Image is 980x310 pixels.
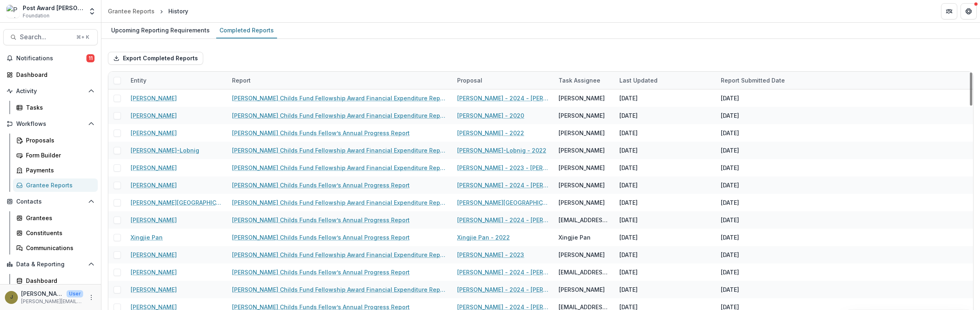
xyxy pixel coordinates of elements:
div: Task Assignee [554,72,615,89]
button: Export Completed Reports [108,52,203,65]
div: [EMAIL_ADDRESS][PERSON_NAME][DOMAIN_NAME] [559,268,610,276]
a: [PERSON_NAME] Childs Funds Fellow’s Annual Progress Report [232,216,410,224]
div: Grantees [26,214,91,222]
a: [PERSON_NAME] Childs Fund Fellowship Award Financial Expenditure Report [232,111,447,120]
div: Entity [126,72,227,89]
div: [DATE] [619,129,638,137]
a: [PERSON_NAME] - 2024 - [PERSON_NAME] Childs Memorial Fund - Fellowship Application [457,216,549,224]
div: Report Submitted Date [716,72,817,89]
a: [PERSON_NAME] [131,251,177,259]
button: Partners [941,3,957,19]
a: Payments [13,163,98,177]
div: Grantee Reports [108,7,155,15]
div: Jamie [10,295,13,300]
a: [PERSON_NAME][GEOGRAPHIC_DATA][PERSON_NAME] [131,198,222,207]
div: Completed Reports [216,24,277,36]
div: Report [227,72,452,89]
div: Last Updated [615,72,716,89]
a: [PERSON_NAME] - 2020 [457,111,524,120]
div: Proposal [452,72,554,89]
a: [PERSON_NAME] [131,163,177,172]
p: [PERSON_NAME][EMAIL_ADDRESS][PERSON_NAME][DOMAIN_NAME] [21,298,83,305]
div: ⌘ + K [75,33,91,42]
a: [PERSON_NAME]-Lobnig - 2022 [457,146,546,155]
div: [DATE] [721,216,739,224]
p: [PERSON_NAME] [21,289,63,298]
div: [DATE] [619,251,638,259]
a: [PERSON_NAME] Childs Fund Fellowship Award Financial Expenditure Report [232,251,447,259]
div: [DATE] [619,216,638,224]
div: Communications [26,244,91,252]
a: [PERSON_NAME] [131,94,177,102]
div: [DATE] [721,181,739,189]
div: Report Submitted Date [716,76,790,85]
a: [PERSON_NAME] Childs Funds Fellow’s Annual Progress Report [232,129,410,137]
img: Post Award Jane Coffin Childs Memorial Fund [6,5,19,18]
a: [PERSON_NAME] Childs Funds Fellow’s Annual Progress Report [232,181,410,189]
a: [PERSON_NAME] - 2024 - [PERSON_NAME] Childs Memorial Fund - Fellowship Application [457,285,549,294]
div: Proposal [452,76,487,85]
div: [DATE] [721,146,739,155]
button: Open Workflows [3,117,98,130]
div: [PERSON_NAME] [559,94,605,102]
div: [DATE] [721,198,739,207]
div: [PERSON_NAME] [559,111,605,120]
a: Dashboard [3,68,98,81]
button: Notifications11 [3,52,98,65]
a: [PERSON_NAME] [131,285,177,294]
a: [PERSON_NAME]-Lobnig [131,146,199,155]
div: History [168,7,188,15]
div: [DATE] [721,94,739,102]
a: [PERSON_NAME] Childs Fund Fellowship Award Financial Expenditure Report [232,198,447,207]
a: Completed Reports [216,23,277,38]
a: [PERSON_NAME] - 2023 - [PERSON_NAME] Childs Memorial Fund - Fellowship Application [457,163,549,172]
a: [PERSON_NAME] Childs Fund Fellowship Award Financial Expenditure Report [232,163,447,172]
span: Foundation [23,12,49,19]
div: [DATE] [619,94,638,102]
div: Last Updated [615,76,662,85]
a: Communications [13,241,98,255]
a: [PERSON_NAME] Childs Fund Fellowship Award Financial Expenditure Report [232,94,447,102]
div: [DATE] [619,233,638,242]
a: [PERSON_NAME] - 2024 - [PERSON_NAME] Childs Memorial Fund - Fellowship Application [457,268,549,276]
a: [PERSON_NAME] - 2024 - [PERSON_NAME] Childs Memorial Fund - Fellowship Application [457,181,549,189]
div: [DATE] [721,233,739,242]
div: Upcoming Reporting Requirements [108,24,213,36]
div: [DATE] [619,198,638,207]
div: Task Assignee [554,76,605,85]
button: Get Help [961,3,977,19]
div: [DATE] [721,163,739,172]
div: [DATE] [619,146,638,155]
div: Payments [26,166,91,174]
a: Tasks [13,101,98,114]
span: 11 [86,54,95,62]
div: Grantee Reports [26,181,91,189]
a: [PERSON_NAME] - 2023 [457,251,524,259]
div: Entity [126,76,151,85]
div: Post Award [PERSON_NAME] Childs Memorial Fund [23,4,83,12]
a: Form Builder [13,149,98,162]
button: Open Contacts [3,195,98,208]
div: [DATE] [619,268,638,276]
nav: breadcrumb [105,5,191,17]
a: [PERSON_NAME] [131,216,177,224]
div: [DATE] [721,268,739,276]
div: Constituents [26,229,91,237]
div: [DATE] [619,163,638,172]
div: [DATE] [721,129,739,137]
span: Search... [20,33,71,41]
a: Upcoming Reporting Requirements [108,23,213,38]
span: Contacts [16,198,85,205]
div: Tasks [26,103,91,112]
div: [PERSON_NAME] [559,285,605,294]
button: Open Activity [3,85,98,98]
button: Open entity switcher [86,3,98,19]
div: Xingjie Pan [559,233,591,242]
a: Grantee Reports [105,5,158,17]
div: [DATE] [619,111,638,120]
div: Report [227,76,256,85]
